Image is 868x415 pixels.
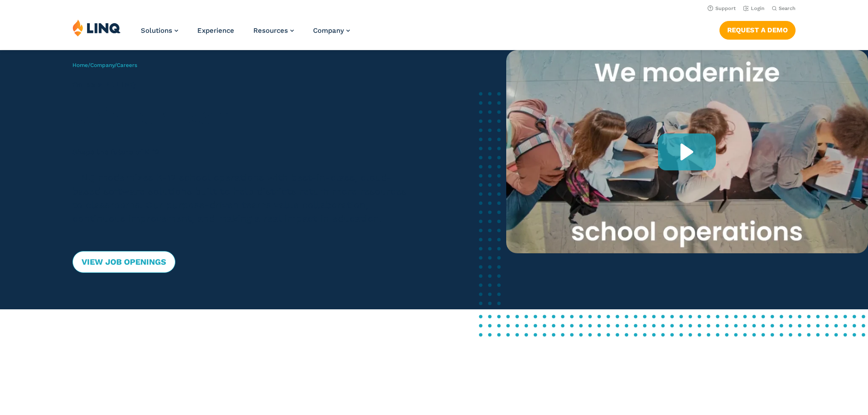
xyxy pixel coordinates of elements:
a: Experience [197,26,234,35]
p: Shape the future of K-12 [72,147,415,158]
nav: Primary Navigation [141,19,350,49]
span: Resources [253,26,288,35]
span: Solutions [141,26,172,35]
h1: Careers at LINQ [72,79,415,90]
a: Resources [253,26,294,35]
a: Company [90,62,114,68]
a: Home [72,62,88,68]
span: Company [313,26,344,35]
a: Support [708,5,736,11]
img: LINQ | K‑12 Software [72,19,121,36]
div: Play [658,133,716,170]
a: Company [313,26,350,35]
span: Search [779,5,796,11]
h2: Join our Team [72,103,415,130]
a: Solutions [141,26,178,35]
nav: Button Navigation [719,19,796,39]
a: Login [743,5,765,11]
p: LINQ modernizes K-12 school operations with best-in-class, cloud-based software solutions built t... [72,171,415,225]
button: Open Search Bar [772,5,796,12]
span: / / [72,62,137,68]
a: Request a Demo [719,21,796,39]
span: Careers [117,62,137,68]
a: View Job Openings [72,251,175,273]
